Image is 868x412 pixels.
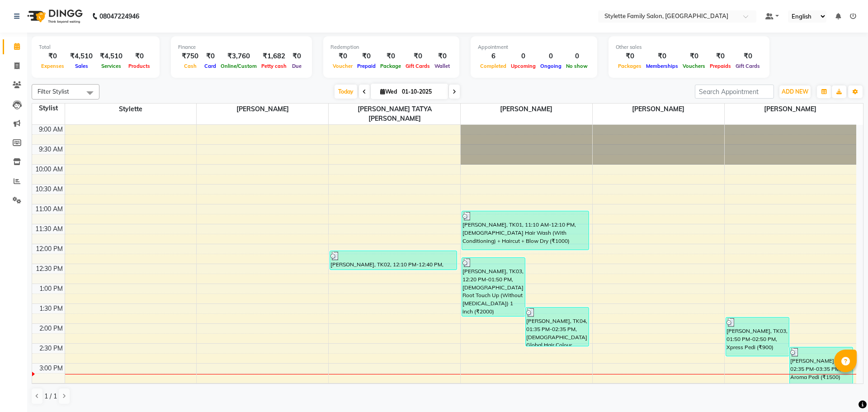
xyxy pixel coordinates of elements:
b: 08047224946 [99,4,139,29]
span: Packages [616,63,644,69]
div: 1:30 PM [38,304,65,313]
div: ₹0 [733,51,762,62]
div: Other sales [616,43,762,51]
span: Today [335,85,357,99]
span: Ongoing [538,63,564,69]
div: 0 [509,51,538,62]
div: ₹0 [39,51,66,62]
div: 12:00 PM [34,244,65,254]
div: ₹0 [202,51,218,62]
div: [PERSON_NAME], TK03, 12:20 PM-01:50 PM, [DEMOGRAPHIC_DATA] Root Touch Up (Without [MEDICAL_DATA])... [462,258,525,316]
div: ₹0 [432,51,452,62]
div: Stylist [32,104,65,113]
span: Wed [378,88,399,95]
input: 2025-10-01 [399,85,444,99]
span: Expenses [39,63,66,69]
span: Filter Stylist [38,88,69,95]
span: Sales [73,63,90,69]
div: 9:00 AM [37,125,65,134]
span: [PERSON_NAME] TATYA [PERSON_NAME] [329,104,460,124]
div: 11:00 AM [33,204,65,214]
div: ₹0 [403,51,432,62]
div: 1:00 PM [38,284,65,294]
span: Memberships [644,63,680,69]
div: [PERSON_NAME], TK01, 11:10 AM-12:10 PM, [DEMOGRAPHIC_DATA] Hair Wash (With Conditioning) + Haircu... [462,211,589,250]
div: 12:30 PM [34,264,65,274]
span: Services [99,63,123,69]
span: Upcoming [509,63,538,69]
div: 9:30 AM [37,145,65,154]
div: ₹0 [355,51,378,62]
span: Wallet [432,63,452,69]
div: Appointment [478,43,590,51]
span: Due [290,63,304,69]
div: 2:00 PM [38,324,65,333]
span: Petty cash [259,63,289,69]
span: Package [378,63,403,69]
span: Online/Custom [218,63,259,69]
span: Gift Cards [403,63,432,69]
div: [PERSON_NAME], TK02, 12:10 PM-12:40 PM, Threading Eye Brow (₹100) [330,251,457,270]
div: 10:00 AM [33,165,65,174]
div: ₹1,682 [259,51,289,62]
iframe: chat widget [830,376,859,403]
div: [PERSON_NAME], TK03, 01:50 PM-02:50 PM, Xpress Pedi (₹900) [726,317,789,356]
div: ₹0 [644,51,680,62]
span: Stylette [65,104,197,115]
div: 10:30 AM [33,185,65,194]
div: Finance [178,43,305,51]
span: No show [564,63,590,69]
span: [PERSON_NAME] [197,104,328,115]
div: ₹0 [378,51,403,62]
span: ADD NEW [782,88,808,95]
div: Redemption [330,43,452,51]
button: ADD NEW [779,85,811,98]
span: Card [202,63,218,69]
div: ₹0 [708,51,733,62]
div: ₹0 [330,51,355,62]
input: Search Appointment [695,85,774,99]
span: Cash [182,63,199,69]
span: 1 / 1 [44,392,57,401]
div: ₹0 [616,51,644,62]
span: Prepaids [708,63,733,69]
div: 6 [478,51,509,62]
span: Voucher [330,63,355,69]
span: [PERSON_NAME] [593,104,724,115]
div: [PERSON_NAME], TK04, 02:35 PM-03:35 PM, Aroma Pedi (₹1500) [790,347,853,386]
span: Gift Cards [733,63,762,69]
div: ₹3,760 [218,51,259,62]
div: ₹0 [680,51,708,62]
div: 3:30 PM [38,384,65,393]
div: ₹0 [126,51,152,62]
span: Completed [478,63,509,69]
span: [PERSON_NAME] [725,104,856,115]
div: 0 [564,51,590,62]
span: [PERSON_NAME] [461,104,592,115]
div: ₹4,510 [66,51,96,62]
div: ₹0 [289,51,305,62]
div: 2:30 PM [38,344,65,353]
div: [PERSON_NAME], TK04, 01:35 PM-02:35 PM, [DEMOGRAPHIC_DATA] Global Hair Colour (Without [MEDICAL_D... [526,308,589,346]
div: 11:30 AM [33,224,65,234]
div: 0 [538,51,564,62]
span: Vouchers [680,63,708,69]
span: Prepaid [355,63,378,69]
div: Total [39,43,152,51]
span: Products [126,63,152,69]
img: logo [23,4,85,29]
div: ₹4,510 [96,51,126,62]
div: 3:00 PM [38,364,65,373]
div: ₹750 [178,51,202,62]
